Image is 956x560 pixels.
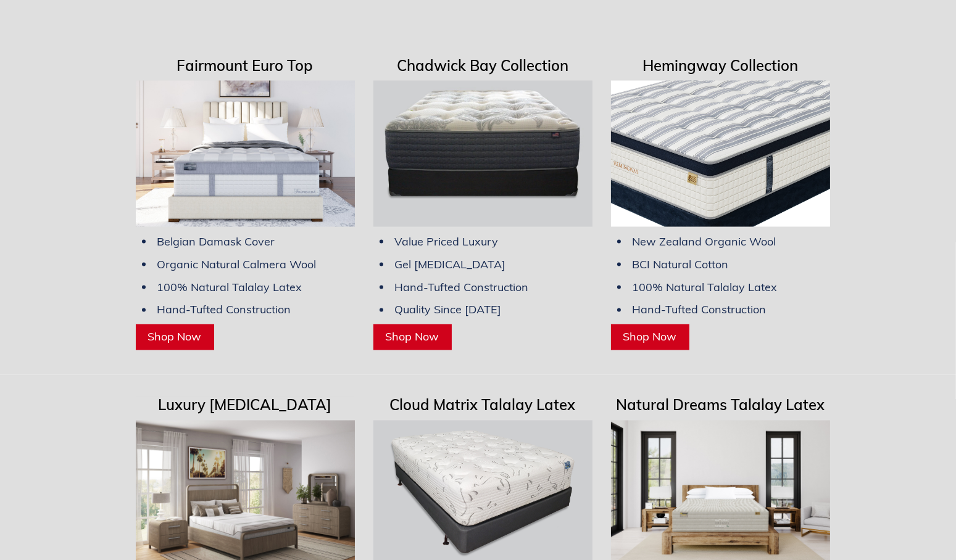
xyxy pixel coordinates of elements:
span: Hand-Tufted Construction [633,303,767,317]
span: Gel [MEDICAL_DATA] [395,257,506,271]
a: Shop Now [136,324,214,350]
span: Cloud Matrix Talalay Latex [390,396,576,414]
span: Shop Now [623,330,677,344]
span: Hand-Tufted Construction [157,303,291,317]
span: Shop Now [148,330,202,344]
span: 100% Natural Talalay Latex [157,280,302,294]
img: Chadwick Bay Luxury Hand Tufted Mattresses [373,81,592,227]
span: Organic Natural Calmera Wool [157,257,317,271]
span: Hand-Tufted Construction [395,280,529,294]
span: Luxury [MEDICAL_DATA] [159,396,332,414]
img: Hemingway Luxury Mattress Made With Natural Materials [611,81,830,227]
span: Chadwick Bay Collection [397,56,568,75]
span: Fairmount Euro Top [177,56,314,75]
img: Chittenden & Eastman Luxury Hand Built Mattresses [136,81,355,227]
span: Hemingway Collection [642,56,798,75]
span: 100% Natural Talalay Latex [633,280,778,294]
span: BCI Natural Cotton [633,257,729,271]
a: Shop Now [373,324,452,350]
span: Belgian Damask Cover [157,234,275,249]
span: New Zealand Organic Wool [633,234,776,249]
span: Quality Since [DATE] [395,303,502,317]
span: Shop Now [386,330,439,344]
span: Value Priced Luxury [395,234,499,249]
a: Shop Now [611,324,689,350]
span: Natural Dreams Talalay Latex [616,396,825,414]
